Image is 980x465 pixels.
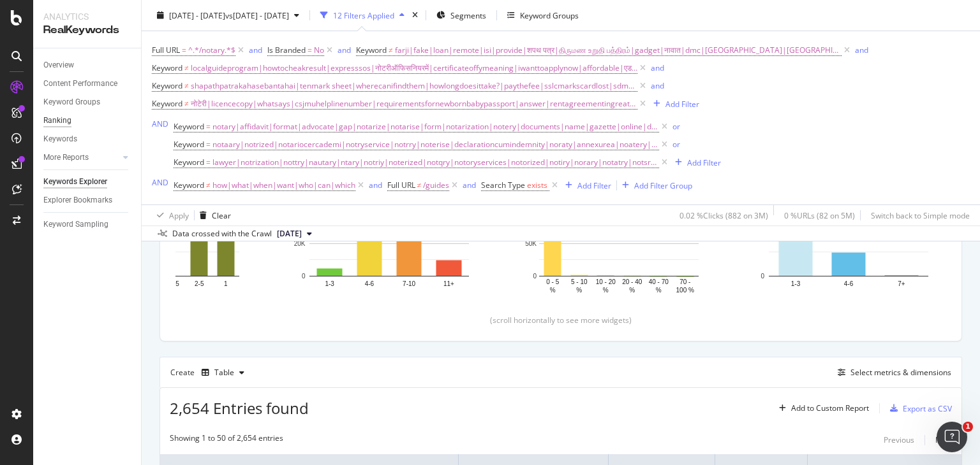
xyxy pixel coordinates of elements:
[43,151,119,164] a: More Reports
[387,180,415,190] span: Full URL
[855,44,868,56] button: and
[338,44,351,56] button: and
[152,5,304,25] button: [DATE] - [DATE]vs[DATE] - [DATE]
[791,280,801,287] text: 1-3
[648,96,699,111] button: Add Filter
[850,367,951,378] div: Select metrics & dimensions
[520,10,579,20] div: Keyword Groups
[184,98,189,109] span: ≠
[672,138,680,150] button: or
[629,287,635,294] text: %
[43,96,100,109] div: Keyword Groups
[502,5,584,25] button: Keyword Groups
[314,41,324,59] span: No
[170,397,309,418] span: 2,654 Entries found
[866,205,970,225] button: Switch back to Simple mode
[43,151,89,164] div: More Reports
[43,59,74,72] div: Overview
[43,218,108,231] div: Keyword Sampling
[212,118,659,136] span: notary|affidavit|format|advocate|gap|notarize|notarise|form|notarization|notery|documents|name|ga...
[903,403,952,414] div: Export as CSV
[184,62,189,73] span: ≠
[672,120,680,132] button: or
[525,240,537,247] text: 50K
[463,180,476,190] div: and
[308,45,312,55] span: =
[833,365,951,380] button: Select metrics & dimensions
[43,194,132,207] a: Explorer Bookmarks
[365,280,375,287] text: 4-6
[369,180,382,190] div: and
[356,45,387,55] span: Keyword
[43,114,71,127] div: Ranking
[389,45,393,55] span: ≠
[191,95,637,113] span: नोटेरी|licencecopy|whatsays|csjmuhelplinenumber|requirementsfornewbornbabypassport|answer|rentagr...
[43,114,132,127] a: Ranking
[463,179,476,191] button: and
[182,45,186,55] span: =
[546,278,559,285] text: 0 - 5
[871,210,970,220] div: Switch back to Simple mode
[672,121,680,132] div: or
[443,280,454,287] text: 11+
[679,278,690,285] text: 70 -
[225,10,289,20] span: vs [DATE] - [DATE]
[152,118,168,129] div: AND
[622,278,642,285] text: 20 - 40
[206,180,211,190] span: ≠
[43,77,132,90] a: Content Performance
[152,176,168,189] button: AND
[43,23,131,38] div: RealKeywords
[272,226,317,241] button: [DATE]
[184,80,189,91] span: ≠
[152,62,182,73] span: Keyword
[577,180,611,190] div: Add Filter
[603,287,609,294] text: %
[43,77,117,90] div: Content Performance
[533,273,537,280] text: 0
[649,278,669,285] text: 40 - 70
[333,10,394,20] div: 12 Filters Applied
[617,178,692,193] button: Add Filter Group
[43,132,77,146] div: Keywords
[679,210,768,220] div: 0.02 % Clicks ( 882 on 3M )
[172,228,272,240] div: Data crossed with the Crawl
[43,194,112,207] div: Explorer Bookmarks
[206,139,211,150] span: =
[294,240,306,247] text: 20K
[170,362,249,383] div: Create
[170,433,283,448] div: Showing 1 to 50 of 2,654 entries
[898,280,905,287] text: 7+
[761,273,764,280] text: 0
[935,434,952,445] div: Next
[676,287,694,294] text: 100 %
[152,205,189,225] button: Apply
[656,287,662,294] text: %
[197,362,249,383] button: Table
[596,278,616,285] text: 10 - 20
[634,180,692,190] div: Add Filter Group
[43,132,132,146] a: Keywords
[206,157,211,168] span: =
[935,433,952,448] button: Next
[665,98,699,109] div: Add Filter
[844,280,854,287] text: 4-6
[212,210,231,220] div: Clear
[550,287,556,294] text: %
[43,10,131,23] div: Analytics
[963,422,973,432] span: 1
[152,80,182,91] span: Keyword
[169,210,189,220] div: Apply
[672,139,680,150] div: or
[175,315,946,325] div: (scroll horizontally to see more widgets)
[855,45,868,55] div: and
[338,45,351,55] div: and
[571,278,588,285] text: 5 - 10
[43,175,107,189] div: Keywords Explorer
[249,44,262,56] button: and
[423,176,449,194] span: /guides
[651,62,664,73] div: and
[560,178,611,193] button: Add Filter
[191,77,637,95] span: shapathpatrakahasebantahai|tenmark sheet|wherecanifindthem|howlongdoesittake?|paythefee|sslcmarks...
[302,273,306,280] text: 0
